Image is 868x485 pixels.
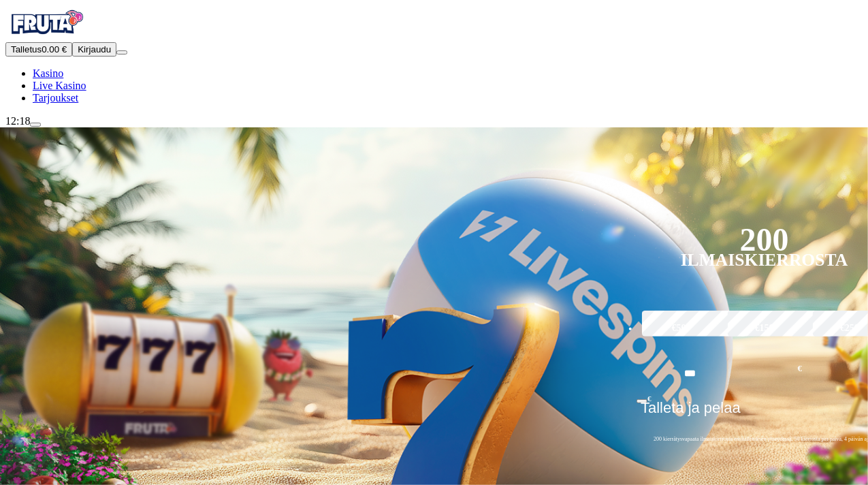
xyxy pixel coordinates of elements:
button: menu [116,50,127,54]
a: diamond iconKasino [33,67,63,79]
button: Talletusplus icon0.00 € [5,42,72,57]
span: Tarjoukset [33,92,78,104]
div: Ilmaiskierrosta [681,252,848,268]
a: gift-inverted iconTarjoukset [33,92,78,104]
button: live-chat [30,123,41,127]
label: €50 [639,309,719,348]
span: 0.00 € [42,44,67,54]
button: Kirjaudu [72,42,116,57]
nav: Primary [5,5,863,104]
span: 12:18 [5,115,30,127]
label: €150 [724,309,805,348]
span: Talletus [11,44,42,54]
div: 200 [740,232,789,248]
span: Kirjaudu [78,44,111,54]
span: € [647,394,652,403]
span: Live Kasino [33,80,86,91]
span: € [798,362,802,375]
a: Fruta [5,30,87,42]
span: Talleta ja pelaa [641,399,741,426]
a: poker-chip iconLive Kasino [33,80,86,91]
img: Fruta [5,5,87,40]
span: Kasino [33,67,63,79]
